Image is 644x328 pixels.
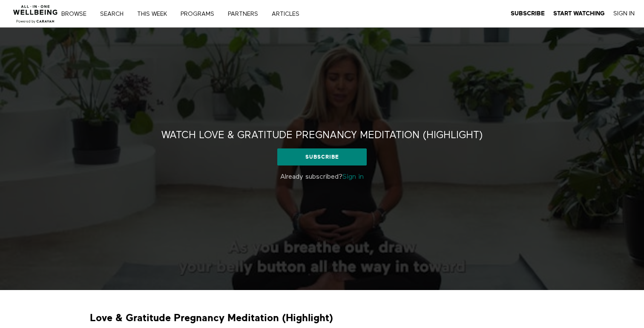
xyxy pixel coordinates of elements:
[613,10,635,17] a: Sign In
[511,10,545,17] a: Subscribe
[269,11,308,17] a: ARTICLES
[58,11,95,17] a: Browse
[178,11,223,17] a: PROGRAMS
[277,148,367,165] a: Subscribe
[225,11,267,17] a: PARTNERS
[90,311,333,325] strong: Love & Gratitude Pregnancy Meditation (Highlight)
[67,9,317,18] nav: Primary
[134,11,176,17] a: THIS WEEK
[161,129,483,142] h2: Watch Love & Gratitude Pregnancy Meditation (Highlight)
[553,10,605,17] strong: Start Watching
[229,172,416,182] p: Already subscribed?
[342,174,364,180] a: Sign in
[553,10,605,17] a: Start Watching
[511,10,545,17] strong: Subscribe
[97,11,132,17] a: Search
